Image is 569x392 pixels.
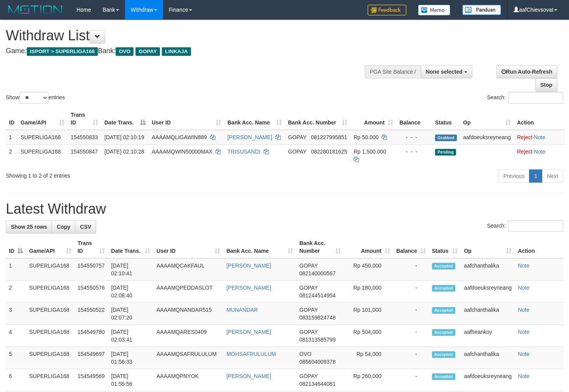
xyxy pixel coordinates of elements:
[108,281,153,303] td: [DATE] 02:08:40
[514,144,565,166] td: ·
[153,369,223,391] td: AAAAMQPNYOK
[426,69,463,75] span: None selected
[75,281,108,303] td: 154550576
[6,325,26,347] td: 4
[462,5,501,15] img: panduan.png
[432,263,455,269] span: Accepted
[311,149,347,155] span: Copy 082280181625 to clipboard
[6,144,17,166] td: 2
[299,292,335,299] span: Copy 081244514954 to clipboard
[393,236,429,258] th: Balance: activate to sort column ascending
[152,149,212,155] span: AAAAMQWIN50000MAX
[508,220,563,232] input: Search:
[396,108,432,130] th: Balance
[75,303,108,325] td: 154550522
[75,220,96,233] a: CSV
[429,236,461,258] th: Status: activate to sort column ascending
[514,130,565,145] td: ·
[223,236,296,258] th: Bank Acc. Name: activate to sort column ascending
[299,314,335,321] span: Copy 083159824748 to clipboard
[299,351,311,357] span: OVO
[226,262,271,269] a: [PERSON_NAME]
[393,303,429,325] td: -
[299,285,317,291] span: GOPAY
[344,258,393,281] td: Rp 450,000
[17,144,68,166] td: SUPERLIGA168
[498,169,529,183] a: Previous
[108,303,153,325] td: [DATE] 02:07:20
[71,149,98,155] span: 154550847
[393,325,429,347] td: -
[432,329,455,336] span: Accepted
[153,325,223,347] td: AAAAMQARES0409
[344,369,393,391] td: Rp 260,000
[104,134,144,140] span: [DATE] 02:10:19
[496,65,557,78] a: Run Auto-Refresh
[6,303,26,325] td: 3
[6,281,26,303] td: 2
[296,236,344,258] th: Bank Acc. Number: activate to sort column ascending
[299,329,317,335] span: GOPAY
[26,236,75,258] th: Game/API: activate to sort column ascending
[461,258,515,281] td: aafchanthalika
[6,4,65,16] img: MOTION_logo.png
[517,149,533,155] a: Reject
[461,303,515,325] td: aafchanthalika
[344,303,393,325] td: Rp 101,000
[299,270,335,276] span: Copy 082140000567 to clipboard
[393,258,429,281] td: -
[399,148,429,155] div: - - -
[17,130,68,145] td: SUPERLIGA168
[26,369,75,391] td: SUPERLIGA168
[461,347,515,369] td: aafchanthalika
[17,108,68,130] th: Game/API: activate to sort column ascending
[534,134,546,140] a: Note
[27,47,98,56] span: ISPORT > SUPERLIGA168
[518,285,529,291] a: Note
[153,303,223,325] td: AAAAMQNANDAR515
[108,236,153,258] th: Date Trans.: activate to sort column ascending
[432,307,455,314] span: Accepted
[108,347,153,369] td: [DATE] 01:56:33
[6,28,371,43] h1: Withdraw List
[71,134,98,140] span: 154550833
[460,130,514,145] td: aafdoeuksreyneang
[6,369,26,391] td: 6
[75,236,108,258] th: Trans ID: activate to sort column ascending
[344,236,393,258] th: Amount: activate to sort column ascending
[6,258,26,281] td: 1
[529,169,542,183] a: 1
[6,130,17,145] td: 1
[52,220,75,233] a: Copy
[435,135,457,141] span: Grabbed
[153,236,223,258] th: User ID: activate to sort column ascending
[299,381,335,387] span: Copy 082134644061 to clipboard
[432,373,455,380] span: Accepted
[162,47,191,56] span: LINKAJA
[153,281,223,303] td: AAAAMQPEDDASLOT
[354,134,379,140] span: Rp 50.000
[399,133,429,141] div: - - -
[435,149,456,155] span: Pending
[227,134,272,140] a: [PERSON_NAME]
[299,373,317,379] span: GOPAY
[421,65,472,78] button: None selected
[26,281,75,303] td: SUPERLIGA168
[75,325,108,347] td: 154549780
[461,325,515,347] td: aafheankoy
[285,108,350,130] th: Bank Acc. Number: activate to sort column ascending
[26,347,75,369] td: SUPERLIGA168
[393,369,429,391] td: -
[101,108,149,130] th: Date Trans.: activate to sort column descending
[108,325,153,347] td: [DATE] 02:03:41
[6,347,26,369] td: 5
[508,92,563,104] input: Search:
[153,347,223,369] td: AAAAMQSAFRULULUM
[432,351,455,358] span: Accepted
[518,373,529,379] a: Note
[6,220,52,233] a: Show 25 rows
[135,47,160,56] span: GOPAY
[75,258,108,281] td: 154550757
[149,108,224,130] th: User ID: activate to sort column ascending
[432,108,460,130] th: Status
